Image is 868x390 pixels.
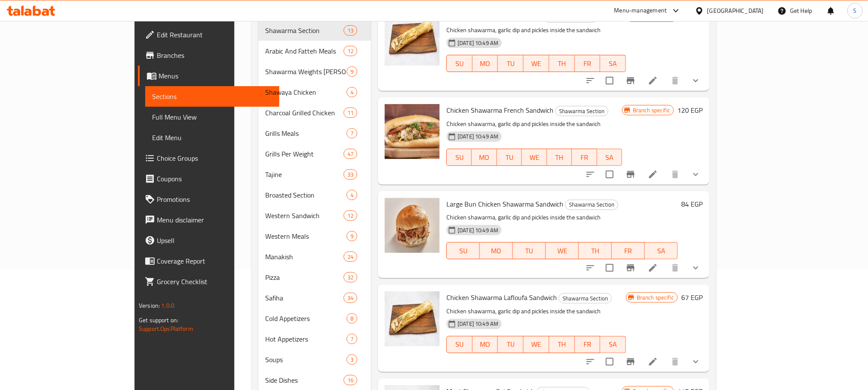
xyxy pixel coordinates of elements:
div: Manakish24 [258,246,371,267]
span: SU [450,151,468,164]
span: 24 [344,253,357,261]
span: Cold Appetizers [265,313,347,324]
span: 33 [344,171,357,179]
span: Grills Meals [265,128,347,138]
button: MO [473,55,498,72]
span: 12 [344,47,357,55]
svg: Show Choices [691,263,701,273]
span: MO [476,57,495,70]
div: Cold Appetizers8 [258,308,371,329]
a: Edit menu item [648,357,658,367]
a: Coupons [138,168,279,189]
span: 47 [344,150,357,158]
span: 9 [347,68,357,76]
span: Edit Restaurant [157,30,272,40]
button: sort-choices [580,164,601,185]
span: TH [553,57,572,70]
span: TU [501,57,520,70]
span: SU [450,245,476,257]
button: SU [446,242,480,259]
div: items [347,128,357,138]
div: Grills Per Weight47 [258,144,371,164]
div: Pizza [265,272,344,282]
div: Menu-management [614,6,667,16]
h6: 120 EGP [677,104,703,116]
a: Upsell [138,230,279,251]
a: Edit Restaurant [138,24,279,45]
span: 4 [347,88,357,96]
div: Tajine [265,169,344,180]
span: Select to update [601,353,619,371]
span: Branches [157,50,272,60]
svg: Show Choices [691,357,701,367]
span: FR [615,245,641,257]
div: items [344,108,357,118]
div: Shawarma Section [555,106,608,116]
span: Full Menu View [152,112,272,122]
div: items [347,87,357,97]
button: sort-choices [580,351,601,372]
span: Shawarma Section [566,200,618,210]
div: items [344,293,357,303]
div: Manakish [265,252,344,262]
div: Shawarma Section13 [258,20,371,41]
button: FR [575,55,601,72]
button: show more [685,351,706,372]
p: Chicken shawarma, garlic dip and pickles inside the sandwich [446,25,626,36]
span: Chicken Shawarma French Sandwich [446,104,554,117]
span: MO [483,245,509,257]
button: WE [522,149,547,166]
img: Chicken Shawarma Saj Sandwich [385,11,440,66]
img: Large Bun Chicken Shawarma Sandwich [385,198,440,253]
button: SA [597,149,622,166]
span: Hot Appetizers [265,334,347,344]
button: TU [498,336,524,353]
span: WE [527,57,546,70]
button: SU [446,149,472,166]
span: Side Dishes [265,375,344,385]
span: FR [575,151,593,164]
a: Menus [138,66,279,86]
a: Edit menu item [648,75,658,86]
svg: Show Choices [691,169,701,180]
div: Pizza32 [258,267,371,288]
button: TH [547,149,572,166]
button: show more [685,258,706,278]
div: Shawaya Chicken4 [258,82,371,102]
button: delete [665,70,685,91]
span: Edit Menu [152,132,272,143]
button: SA [600,55,626,72]
button: delete [665,258,685,278]
img: Chicken Shawarma Lafloufa Sandwich [385,291,440,346]
span: Select to update [601,259,619,277]
span: Chicken Shawarma Lafloufa Sandwich [446,291,557,304]
button: FR [575,336,601,353]
h6: 84 EGP [681,198,703,210]
button: show more [685,164,706,185]
button: MO [480,242,513,259]
div: items [347,190,357,200]
button: SU [446,55,473,72]
span: Sections [152,91,272,102]
span: 8 [347,315,357,323]
a: Promotions [138,189,279,210]
span: Soups [265,354,347,365]
span: Shawarma Weights [PERSON_NAME] [265,66,347,77]
span: Charcoal Grilled Chicken [265,108,344,118]
h6: 99 EGP [681,11,703,23]
a: Full Menu View [145,107,279,127]
div: Arabic And Fatteh Meals [265,46,344,56]
span: Menu disclaimer [157,215,272,225]
div: items [347,334,357,344]
span: Get support on: [139,315,178,326]
div: Shawarma Weights [PERSON_NAME]9 [258,61,371,82]
a: Support.OpsPlatform [139,323,193,334]
span: Choice Groups [157,153,272,163]
span: S [853,6,857,15]
div: Grills Meals7 [258,123,371,144]
button: TU [498,55,524,72]
span: 13 [344,27,357,35]
a: Edit menu item [648,169,658,180]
